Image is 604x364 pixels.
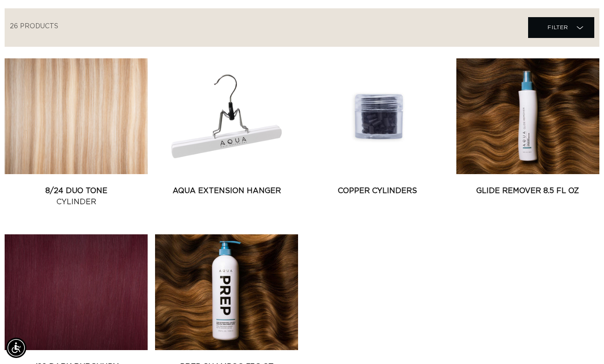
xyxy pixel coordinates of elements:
span: Filter [548,19,568,36]
summary: Filter [528,17,594,38]
span: 26 products [10,23,58,30]
a: Glide Remover 8.5 fl oz [456,185,599,196]
a: 8/24 Duo Tone Cylinder [5,185,148,207]
div: Accessibility Menu [6,338,26,358]
a: AQUA Extension Hanger [155,185,298,196]
iframe: Chat Widget [558,320,604,364]
a: Copper Cylinders [306,185,449,196]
